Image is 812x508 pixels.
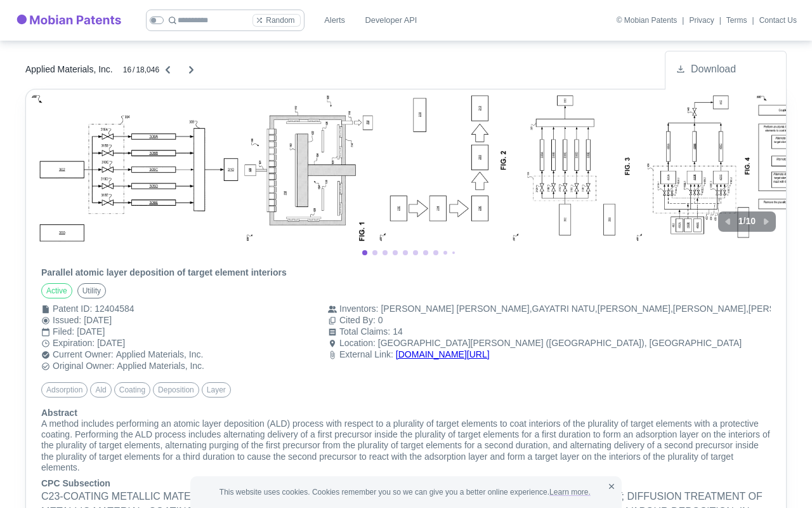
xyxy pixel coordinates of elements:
a: [PERSON_NAME] [PERSON_NAME] [381,304,529,314]
div: , , , , , , , , , [381,304,771,314]
img: US12404584-20250902-D00003.png [512,95,631,242]
div: layer [202,382,231,398]
a: [PERSON_NAME] [673,304,746,314]
img: US12404584-20250902-D00002.png [379,95,507,242]
div: | [752,15,754,26]
div: Current Owner : [53,349,114,361]
div: deposition [153,382,199,398]
div: ald [90,382,111,398]
a: Alerts [315,9,355,32]
span: Download [691,62,736,77]
span: deposition [154,384,199,396]
div: Total Claims : [339,326,390,338]
div: / [133,66,134,74]
div: Location : [339,338,376,349]
button: Random [252,14,300,27]
div: [GEOGRAPHIC_DATA][PERSON_NAME] ([GEOGRAPHIC_DATA]), [GEOGRAPHIC_DATA] [378,338,771,349]
div: | [682,15,684,26]
div: Cited By : [339,315,376,326]
div: Original Owner : [53,361,114,372]
h6: Abstract [41,408,771,418]
div: Expiration : [53,338,95,349]
div: [DATE] [84,315,308,326]
div: Filed : [53,326,74,338]
div: External Link : [339,349,393,361]
a: Developer API [360,9,422,32]
p: A method includes performing an atomic layer deposition (ALD) process with respect to a plurality... [41,418,771,473]
div: 16 [123,66,131,74]
div: 12404584 [95,304,308,314]
a: [DOMAIN_NAME][URL] [396,349,490,359]
div: adsorption [41,382,88,398]
div: [DATE] [97,338,308,349]
h6: CPC Subsection [41,478,771,489]
div: © Mobian Patents [617,17,678,24]
div: 0 [378,315,771,326]
div: Issued : [53,315,81,326]
div: | [719,15,721,26]
a: Learn more. [549,488,591,497]
span: This website uses cookies. Cookies remember you so we can give you a better online experience. [219,486,593,498]
span: coating [115,384,150,396]
div: Inventors : [339,304,378,315]
a: Applied Materials, Inc. [116,349,204,359]
div: [DATE] [77,326,308,337]
div: 18,046 [136,66,159,74]
a: Applied Materials, Inc. [25,54,113,85]
span: ald [91,384,110,396]
div: Patent ID : [53,304,92,315]
img: US12404584-20250902-D00000.png [31,95,239,242]
a: Applied Materials, Inc. [117,361,204,371]
a: [PERSON_NAME] [598,304,671,314]
img: US12404584-20250902-D00001.png [244,95,373,242]
a: Privacy [689,17,714,24]
span: adsorption [42,384,87,396]
a: Download [676,62,786,77]
span: layer [202,384,230,396]
img: US12404584-20250902-D00004.png [636,95,750,242]
div: coating [114,382,150,398]
h6: Parallel atomic layer deposition of target element interiors [41,267,771,278]
div: 14 [393,326,771,337]
a: GAYATRI NATU [532,304,595,314]
a: Terms [726,17,747,24]
a: Contact Us [759,17,797,24]
h6: 1 / 10 [738,216,756,227]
